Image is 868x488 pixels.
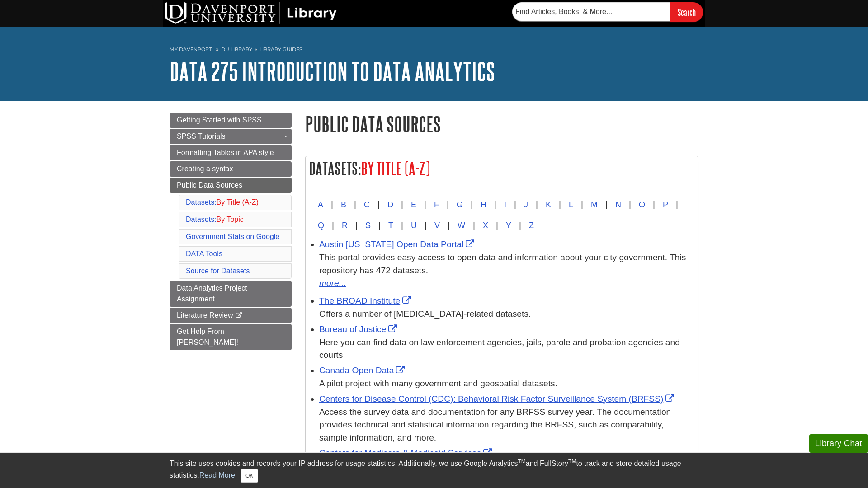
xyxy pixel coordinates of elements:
span: Creating a syntax [177,165,233,173]
a: Literature Review [170,308,292,323]
a: Datasets:By Title (A-Z) [186,198,259,206]
button: P [655,194,676,215]
a: Link opens in new window [319,394,676,404]
button: M [583,194,605,215]
img: DU Library [165,2,337,24]
button: O [631,194,653,215]
button: D [380,194,401,215]
button: E [403,194,424,215]
a: Creating a syntax [170,161,292,177]
button: A [310,194,331,215]
button: G [449,194,471,215]
div: Here you can find data on law enforcement agencies, jails, parole and probation agencies and courts. [319,336,693,362]
button: H [473,194,494,215]
form: Searches DU Library's articles, books, and more [512,2,703,22]
button: N [608,194,629,215]
div: A pilot project with many government and geospatial datasets. [319,377,693,390]
span: Get Help From [PERSON_NAME]! [177,328,238,346]
button: Close [241,469,258,483]
a: Public Data Sources [170,178,292,193]
h1: Public Data Sources [305,113,698,136]
a: DU Library [221,46,252,52]
span: Public Data Sources [177,181,242,189]
span: By Title (A-Z) [361,159,430,178]
a: more... [319,277,693,290]
a: Get Help From [PERSON_NAME]! [170,324,292,350]
sup: TM [518,458,525,465]
button: L [561,194,581,215]
button: K [538,194,559,215]
div: This portal provides easy access to open data and information about your city government. This re... [319,251,693,277]
nav: breadcrumb [170,43,698,58]
button: T [381,215,401,236]
a: My Davenport [170,46,212,53]
input: Find Articles, Books, & More... [512,2,670,21]
div: | | | | | | | | | | | | | | | | | | | | | | | | | [310,194,693,236]
div: Guide Page Menu [170,113,292,350]
a: Link opens in new window [319,366,407,375]
button: X [475,215,496,236]
button: W [450,215,473,236]
sup: TM [568,458,576,465]
a: Datasets:By Topic [186,216,244,223]
a: Link opens in new window [319,239,476,249]
span: By Title (A-Z) [217,198,259,206]
span: Data Analytics Project Assignment [177,284,247,303]
a: Data Analytics Project Assignment [170,281,292,307]
a: Getting Started with SPSS [170,113,292,128]
button: Q [310,215,332,236]
div: Offers a number of [MEDICAL_DATA]-related datasets. [319,308,693,321]
button: C [356,194,377,215]
div: This site uses cookies and records your IP address for usage statistics. Additionally, we use Goo... [170,458,698,483]
span: Getting Started with SPSS [177,116,262,124]
a: Link opens in new window [319,324,399,334]
span: Formatting Tables in APA style [177,149,274,156]
button: U [403,215,425,236]
a: Link opens in new window [319,448,494,458]
a: DATA Tools [186,250,222,258]
button: B [333,194,354,215]
a: Read More [199,471,235,479]
span: By Topic [217,216,244,223]
h2: Datasets: [306,156,698,180]
a: Formatting Tables in APA style [170,145,292,160]
button: F [426,194,447,215]
button: V [427,215,448,236]
span: Literature Review [177,311,233,319]
button: Y [498,215,519,236]
a: DATA 275 Introduction to Data Analytics [170,57,495,85]
button: Z [521,215,542,236]
span: SPSS Tutorials [177,132,226,140]
button: Library Chat [809,434,868,453]
i: This link opens in a new window [235,313,243,319]
a: Link opens in new window [319,296,413,305]
a: Library Guides [259,46,302,52]
button: J [516,194,536,215]
a: SPSS Tutorials [170,129,292,144]
input: Search [670,2,703,22]
button: I [496,194,514,215]
div: Access the survey data and documentation for any BRFSS survey year. The documentation provides te... [319,406,693,445]
a: Government Stats on Google [186,233,279,240]
button: S [358,215,378,236]
button: R [334,215,355,236]
a: Source for Datasets [186,267,250,275]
